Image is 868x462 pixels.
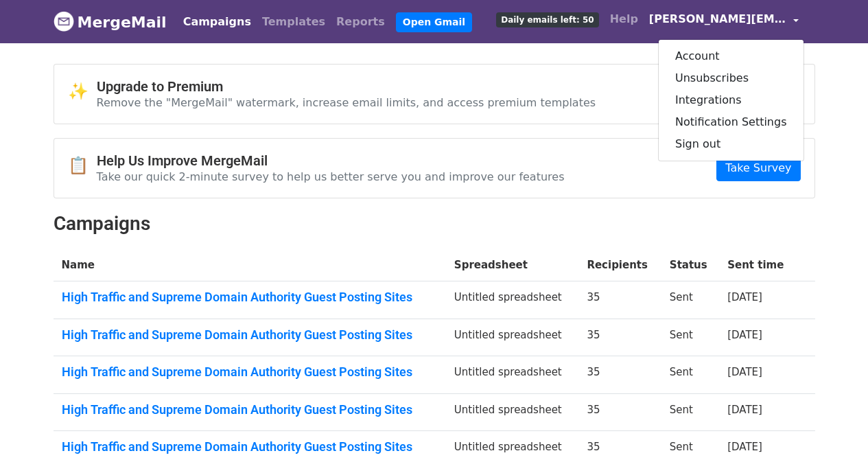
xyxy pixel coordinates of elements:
td: Untitled spreadsheet [446,281,579,319]
a: Unsubscribes [659,67,804,89]
a: Sign out [659,133,804,155]
span: Daily emails left: 50 [496,12,598,27]
a: [PERSON_NAME][EMAIL_ADDRESS][DOMAIN_NAME] [644,5,804,38]
a: [DATE] [727,366,762,378]
td: Untitled spreadsheet [446,393,579,431]
img: MergeMail logo [54,11,74,32]
span: [PERSON_NAME][EMAIL_ADDRESS][DOMAIN_NAME] [649,11,786,27]
a: Take Survey [716,155,800,181]
a: MergeMail [54,8,167,36]
a: High Traffic and Supreme Domain Authority Guest Posting Sites [62,327,438,343]
a: Reports [331,8,390,36]
td: Untitled spreadsheet [446,319,579,356]
span: ✨ [68,82,97,102]
p: Remove the "MergeMail" watermark, increase email limits, and access premium templates [97,95,596,110]
a: Templates [257,8,331,36]
th: Name [54,249,446,281]
a: High Traffic and Supreme Domain Authority Guest Posting Sites [62,365,438,380]
a: High Traffic and Supreme Domain Authority Guest Posting Sites [62,439,438,454]
a: Integrations [659,89,804,111]
th: Status [661,249,719,281]
a: [DATE] [727,329,762,341]
a: Help [605,5,644,33]
td: Sent [661,281,719,319]
td: Sent [661,356,719,394]
td: 35 [578,319,661,356]
p: Take our quick 2-minute survey to help us better serve you and improve our features [97,170,565,184]
a: Open Gmail [396,12,472,32]
a: [DATE] [727,441,762,453]
th: Spreadsheet [446,249,579,281]
td: Untitled spreadsheet [446,356,579,394]
th: Sent time [719,249,797,281]
a: [DATE] [727,291,762,303]
h4: Help Us Improve MergeMail [97,152,565,169]
td: 35 [578,393,661,431]
a: Account [659,45,804,67]
th: Recipients [578,249,661,281]
h4: Upgrade to Premium [97,78,596,95]
h2: Campaigns [54,212,815,235]
a: Campaigns [178,8,257,36]
a: Daily emails left: 50 [491,5,604,33]
a: High Traffic and Supreme Domain Authority Guest Posting Sites [62,402,438,417]
div: [PERSON_NAME][EMAIL_ADDRESS][DOMAIN_NAME] [658,39,804,161]
a: High Traffic and Supreme Domain Authority Guest Posting Sites [62,290,438,305]
a: [DATE] [727,404,762,416]
td: Sent [661,319,719,356]
span: 📋 [68,156,97,176]
td: 35 [578,356,661,394]
a: Notification Settings [659,111,804,133]
td: Sent [661,393,719,431]
td: 35 [578,281,661,319]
